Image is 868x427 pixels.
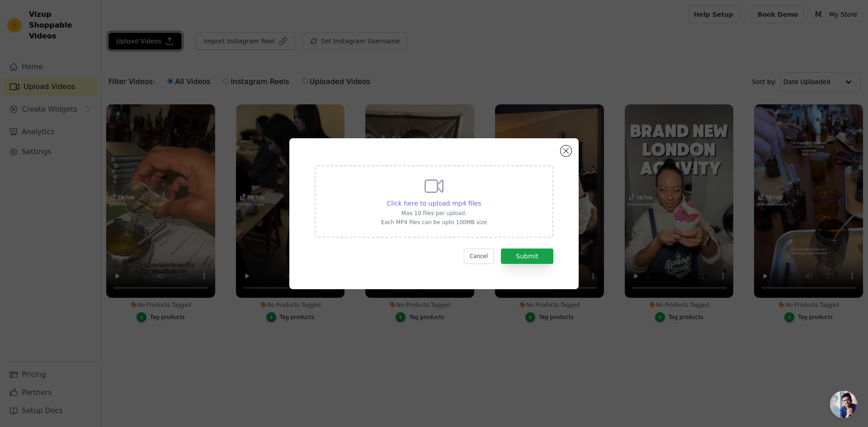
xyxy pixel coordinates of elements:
[830,391,857,418] div: Open chat
[464,249,494,264] button: Cancel
[501,249,553,264] button: Submit
[381,219,487,226] p: Each MP4 files can be upto 100MB size
[381,210,487,217] p: Max 10 files per upload.
[561,145,571,156] button: Close modal
[387,200,481,207] span: Click here to upload mp4 files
